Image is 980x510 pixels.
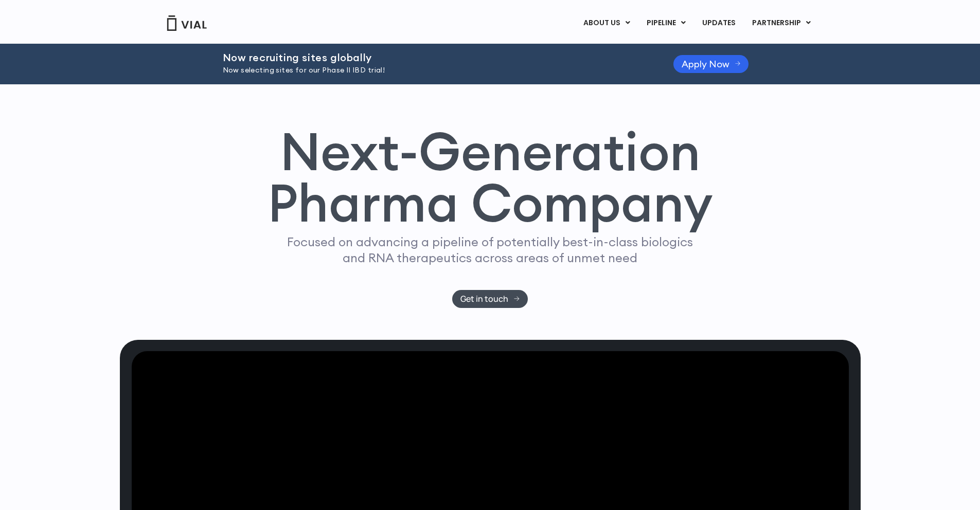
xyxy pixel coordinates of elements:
a: Apply Now [673,55,749,73]
a: PARTNERSHIPMenu Toggle [744,14,819,32]
h1: Next-Generation Pharma Company [268,125,713,229]
span: Get in touch [460,295,508,303]
img: Vial Logo [166,15,207,31]
h2: Now recruiting sites globally [223,52,648,63]
a: PIPELINEMenu Toggle [638,14,693,32]
a: Get in touch [452,290,528,308]
span: Apply Now [682,60,729,68]
a: UPDATES [694,14,743,32]
p: Focused on advancing a pipeline of potentially best-in-class biologics and RNA therapeutics acros... [283,234,698,266]
a: ABOUT USMenu Toggle [575,14,638,32]
p: Now selecting sites for our Phase II IBD trial! [223,65,648,76]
